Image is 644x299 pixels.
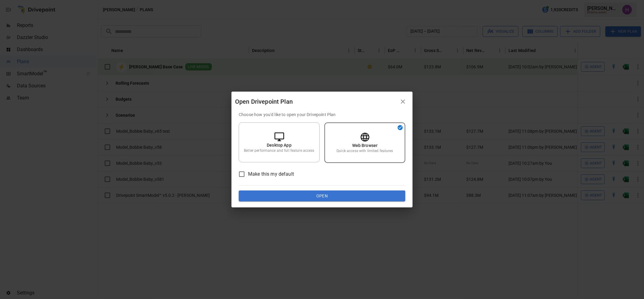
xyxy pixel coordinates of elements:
[248,171,294,178] span: Make this my default
[336,148,393,154] p: Quick access with limited features
[239,190,405,201] button: Open
[267,142,292,148] p: Desktop App
[239,112,405,118] p: Choose how you'd like to open your Drivepoint Plan
[352,142,378,148] p: Web Browser
[244,148,314,153] p: Better performance and full feature access
[235,97,397,106] div: Open Drivepoint Plan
